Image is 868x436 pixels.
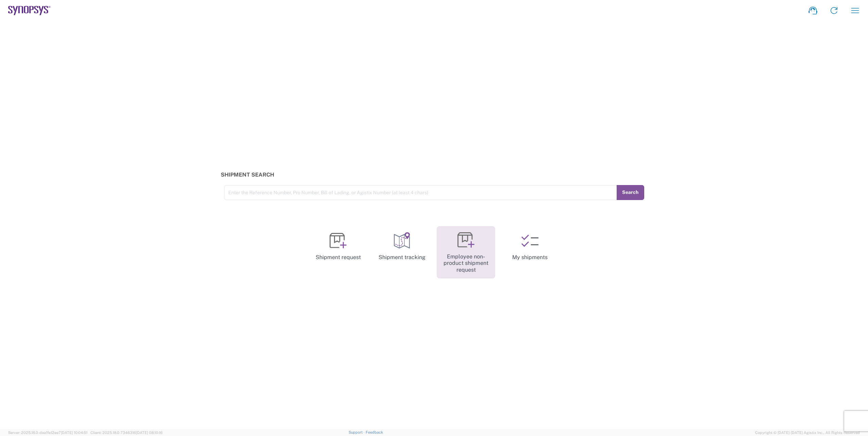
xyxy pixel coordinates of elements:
[617,185,644,200] button: Search
[501,226,559,267] a: My shipments
[136,431,163,435] span: [DATE] 08:10:16
[90,431,163,435] span: Client: 2025.18.0-7346316
[221,171,648,178] h3: Shipment Search
[61,431,87,435] span: [DATE] 10:04:51
[8,431,87,435] span: Server: 2025.18.0-daa1fe12ee7
[755,430,860,436] span: Copyright © [DATE]-[DATE] Agistix Inc., All Rights Reserved
[366,430,383,434] a: Feedback
[349,430,366,434] a: Support
[373,226,431,267] a: Shipment tracking
[309,226,367,267] a: Shipment request
[437,226,495,279] a: Employee non-product shipment request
